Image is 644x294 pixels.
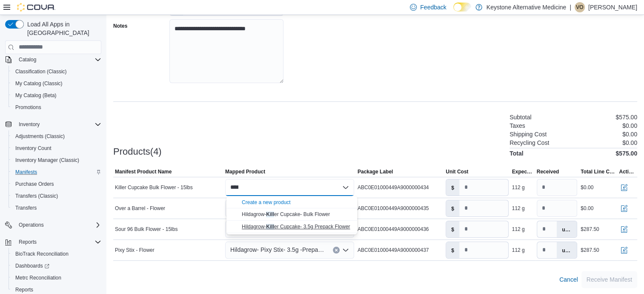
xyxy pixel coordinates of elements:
button: Transfers [9,202,105,214]
button: Transfers (Classic) [9,190,105,202]
span: Over a Barrel - Flower [115,205,165,212]
span: Inventory Count [12,143,101,153]
span: Feedback [420,3,446,12]
mark: Kill [266,211,274,217]
a: Promotions [12,102,45,112]
span: Transfers [15,205,37,211]
span: Manifests [15,169,37,176]
span: Classification (Classic) [15,68,67,75]
div: $0.00 [581,184,593,191]
span: Inventory Manager (Classic) [15,157,79,164]
label: Notes [113,23,127,29]
span: Inventory [15,119,101,130]
span: Operations [15,220,101,230]
button: Cancel [556,271,581,288]
span: Inventory [19,121,40,128]
button: Hildagrow- Killer Cupcake- Bulk Flower [226,208,357,221]
span: Hildagrow- Pixy Stix- 3.5g -Prepack Flower [230,245,324,255]
div: $287.50 [581,226,599,233]
button: BioTrack Reconciliation [9,248,105,260]
input: Dark Mode [453,3,471,12]
span: Cancel [559,275,578,284]
span: Manifests [12,167,101,177]
h3: Products(4) [113,147,162,157]
p: | [570,2,571,12]
a: My Catalog (Classic) [12,78,66,89]
span: Classification (Classic) [12,66,101,77]
span: Reports [15,286,33,293]
span: Package Label [358,168,393,175]
span: Adjustments (Classic) [15,133,65,140]
span: ABC0E01000449A9000000435 [358,205,429,212]
span: Received [537,168,559,175]
span: ABC0E01000449A9000000437 [358,247,429,254]
button: Catalog [15,55,40,65]
button: Operations [2,219,105,231]
button: Inventory Count [9,142,105,154]
div: 112 g [512,184,525,191]
button: My Catalog (Beta) [9,89,105,101]
span: Killer Cupcake Bulk Flower - 15lbs [115,184,193,191]
div: Choose from the following options [226,196,357,233]
span: Actions [619,168,635,175]
button: Clear input [333,247,340,254]
span: Dashboards [15,262,49,269]
img: Cova [17,3,55,12]
span: Inventory Count [15,145,52,152]
button: Inventory [2,118,105,130]
h4: $575.00 [615,150,637,157]
span: Transfers (Classic) [12,191,101,201]
label: units [557,221,577,237]
button: Hildagrow- Killer Cupcake- 3.5g Prepack Flower [226,221,357,233]
span: Reports [19,239,37,245]
span: Mapped Product [225,168,265,175]
h6: Taxes [509,122,525,129]
span: Transfers (Classic) [15,193,58,199]
p: [PERSON_NAME] [588,2,637,12]
p: $0.00 [622,139,637,146]
h6: Subtotal [509,114,531,121]
button: Inventory [15,119,43,130]
span: My Catalog (Beta) [15,92,57,99]
span: Reports [15,237,101,247]
button: Classification (Classic) [9,66,105,78]
a: Purchase Orders [12,179,57,189]
button: Close list of options [342,184,349,191]
p: $0.00 [622,122,637,129]
span: Load All Apps in [GEOGRAPHIC_DATA] [24,20,101,37]
span: BioTrack Reconciliation [12,249,101,259]
span: My Catalog (Classic) [12,78,101,89]
span: Inventory Manager (Classic) [12,155,101,165]
label: $ [446,179,459,196]
a: Transfers [12,203,40,213]
a: Inventory Count [12,143,55,153]
button: My Catalog (Classic) [9,78,105,89]
span: Pixy Stix - Flower [115,247,155,254]
h6: Recycling Cost [509,139,549,146]
span: Operations [19,222,44,228]
span: Purchase Orders [12,179,101,189]
label: units [557,242,577,258]
button: Receive Manifest [581,271,637,288]
span: Dashboards [12,261,101,271]
a: Dashboards [9,260,105,272]
a: Manifests [12,167,40,177]
button: Reports [2,236,105,248]
span: ABC0E01000449A9000000434 [358,184,429,191]
div: 112 g [512,247,525,254]
a: Metrc Reconciliation [12,273,65,283]
p: Keystone Alternative Medicine [487,2,567,12]
div: $0.00 [581,205,593,212]
div: Victoria Ortiz [575,2,585,12]
button: Purchase Orders [9,178,105,190]
span: Total Line Cost [581,168,615,175]
span: Promotions [15,104,41,111]
button: Manifests [9,166,105,178]
a: Classification (Classic) [12,66,70,77]
button: Promotions [9,101,105,113]
span: ABC0E01000449A9000000436 [358,226,429,233]
span: Unit Cost [446,168,468,175]
button: Create a new product [242,199,291,206]
button: Operations [15,220,47,230]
